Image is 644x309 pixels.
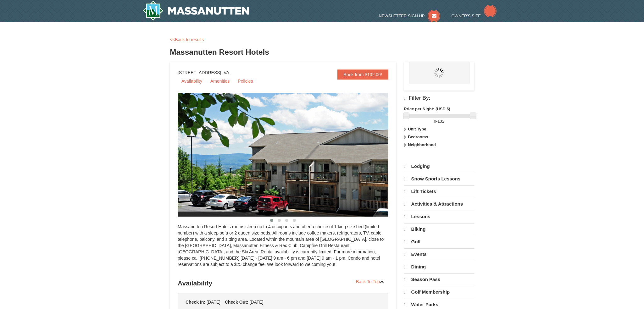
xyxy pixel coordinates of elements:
span: [DATE] [249,300,263,305]
a: Back To Top [352,277,388,286]
a: Golf Membership [404,286,474,298]
h3: Availability [178,277,388,290]
a: Lessons [404,211,474,223]
span: 0 [434,119,436,124]
a: Massanutten Resort [143,1,249,21]
img: Massanutten Resort Logo [143,1,249,21]
a: Policies [234,76,257,86]
a: Book from $132.00! [337,69,388,80]
strong: Check Out: [225,300,248,305]
a: Newsletter Sign Up [379,14,441,18]
span: [DATE] [207,300,220,305]
div: Massanutten Resort Hotels rooms sleep up to 4 occupants and offer a choice of 1 king size bed (li... [178,223,388,274]
a: Lift Tickets [404,185,474,197]
strong: Check In: [186,300,205,305]
a: Golf [404,236,474,248]
strong: Price per Night: (USD $) [404,107,450,111]
strong: Neighborhood [408,142,436,147]
span: 132 [437,119,444,124]
h3: Massanutten Resort Hotels [170,46,474,58]
a: Snow Sports Lessons [404,173,474,185]
strong: Bedrooms [408,135,428,139]
img: wait.gif [434,68,444,78]
h4: Filter By: [404,95,474,101]
a: Amenities [207,76,233,86]
a: Owner's Site [452,14,497,18]
img: 19219026-1-e3b4ac8e.jpg [178,93,404,217]
a: Dining [404,261,474,273]
a: <<Back to results [170,37,204,42]
strong: Unit Type [408,127,426,131]
a: Lodging [404,161,474,172]
a: Season Pass [404,273,474,285]
label: - [404,118,474,124]
a: Availability [178,76,206,86]
a: Events [404,248,474,260]
span: Owner's Site [452,14,481,18]
span: Newsletter Sign Up [379,14,425,18]
a: Biking [404,223,474,235]
a: Activities & Attractions [404,198,474,210]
